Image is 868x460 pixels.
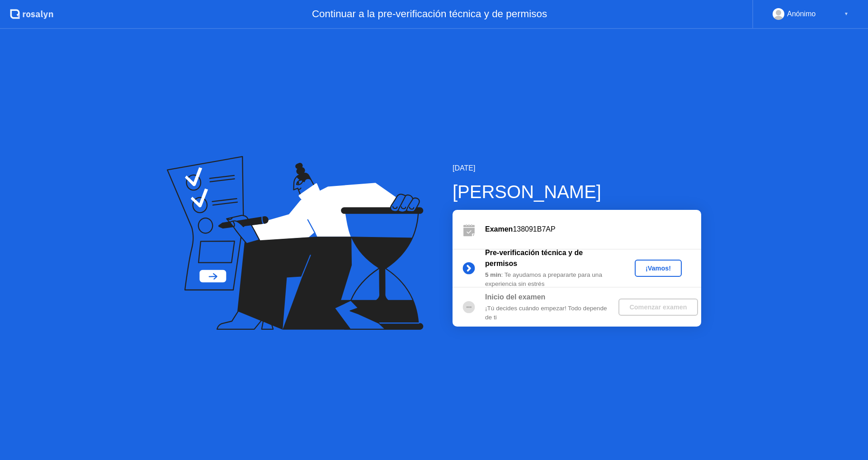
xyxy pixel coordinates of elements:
b: Examen [485,225,513,233]
button: Comenzar examen [618,299,698,316]
div: ¡Vamos! [638,265,678,272]
div: Comenzar examen [622,304,694,311]
div: [PERSON_NAME] [453,178,701,205]
div: [DATE] [453,163,701,174]
b: Pre-verificación técnica y de permisos [485,249,583,267]
b: 5 min [485,271,501,278]
div: ¡Tú decides cuándo empezar! Todo depende de ti [485,304,615,322]
b: Inicio del examen [485,293,545,301]
div: 138091B7AP [485,224,701,235]
div: Anónimo [787,8,816,20]
button: ¡Vamos! [635,260,682,277]
div: : Te ayudamos a prepararte para una experiencia sin estrés [485,270,615,289]
div: ▼ [844,8,849,20]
